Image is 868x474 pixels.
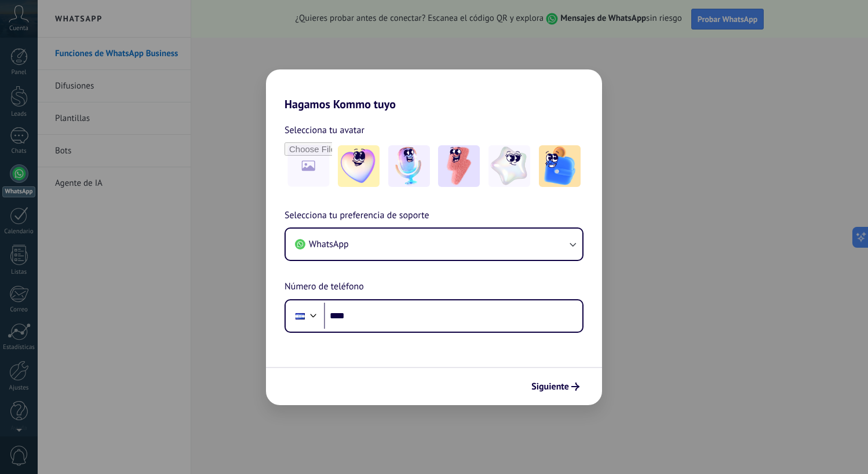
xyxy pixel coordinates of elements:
span: Selecciona tu preferencia de soporte [285,208,429,223]
h2: Hagamos Kommo tuyo [266,69,602,111]
span: WhatsApp [309,238,349,250]
img: -3.jpeg [438,145,480,187]
img: -5.jpeg [539,145,581,187]
span: Siguiente [531,383,569,391]
span: Número de teléfono [285,280,364,295]
button: Siguiente [526,377,585,396]
button: WhatsApp [286,229,582,260]
span: Selecciona tu avatar [285,123,364,138]
div: Honduras: + 504 [289,304,311,328]
img: -2.jpeg [388,145,430,187]
img: -1.jpeg [338,145,380,187]
img: -4.jpeg [488,145,530,187]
